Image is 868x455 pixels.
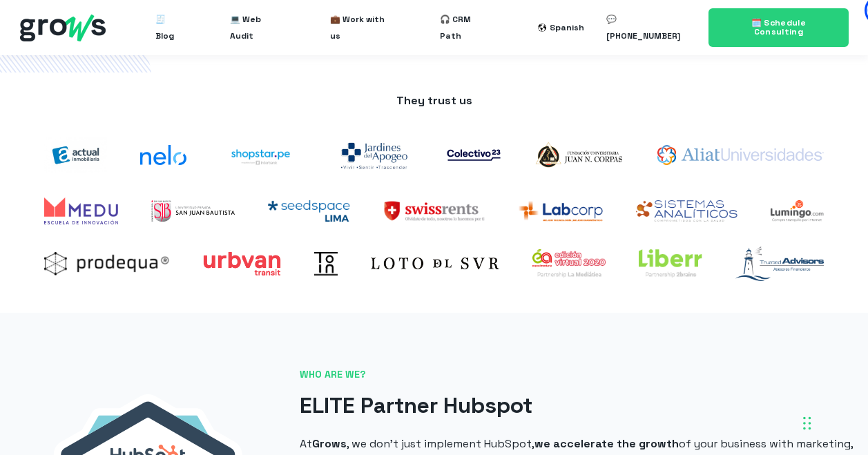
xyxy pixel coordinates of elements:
[518,200,603,222] img: Labcorp
[708,8,848,47] a: 🗓️ Schedule Consulting
[155,6,186,50] a: 🧾 Blog
[220,139,302,170] img: shoptarpe
[532,249,606,278] img: Expoalimentaria
[300,390,854,421] h2: ELITE Partner Hubspot
[44,197,118,224] img: Medu Academy
[203,252,281,275] img: Urbvan
[44,252,170,275] img: Prodequa
[371,258,499,269] img: Southern Lotus
[20,14,106,41] img: Grows - HubSpot
[335,135,414,175] img: Gardens-of-the-Apogee
[606,6,691,50] a: 💬 [PHONE_NUMBER]
[550,19,584,36] div: Spanish
[314,252,338,275] img: Toin
[28,93,840,108] p: They trust us
[140,145,186,165] img: Shut up, noob
[803,403,811,444] div: Drag
[447,149,501,161] img: CO23
[300,368,854,382] span: WHO ARE WE?
[44,137,107,173] img: Actual-Real Estate
[383,200,485,222] img: SwissRents
[230,6,286,50] a: 💻 Web Audit
[151,200,234,222] img: UPSJB
[639,249,702,278] img: Liberr
[636,200,738,222] img: Analytical systems
[534,139,625,170] img: logo-Corpas
[268,200,351,222] img: Seedspace Lima
[771,200,824,222] img: Lumingo
[330,6,396,50] a: 💼 Work with us
[799,389,868,455] iframe: Chat Widget
[312,436,347,451] strong: Grows
[735,246,824,282] img: logo-trusted-advisors-March2021
[534,436,679,451] strong: we accelerate the growth
[440,6,494,50] a: 🎧 CRM Path
[657,145,824,165] img: Aliat-Universities
[751,17,807,37] span: 🗓️ Schedule Consulting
